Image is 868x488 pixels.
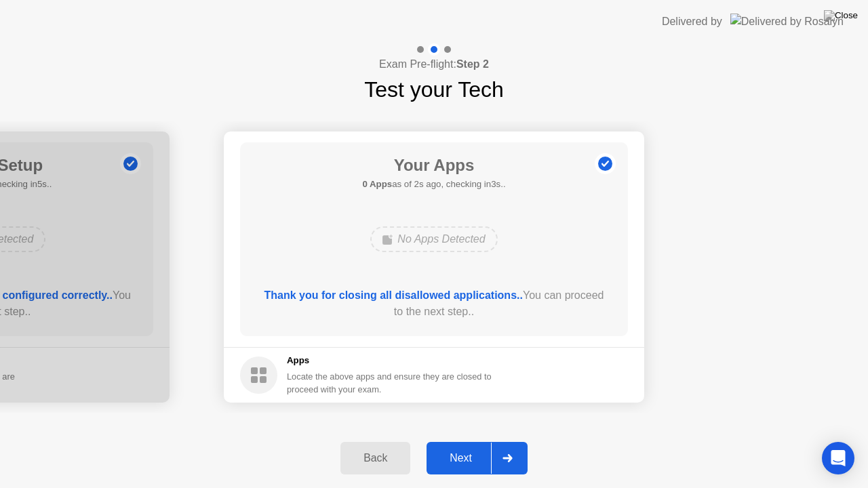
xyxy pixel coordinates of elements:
button: Next [427,442,528,474]
h5: as of 2s ago, checking in3s.. [362,178,505,191]
h1: Test your Tech [364,73,504,106]
div: Open Intercom Messenger [822,442,854,474]
div: Delivered by [662,14,722,30]
b: 0 Apps [362,179,392,189]
h5: Apps [287,354,492,367]
div: No Apps Detected [370,226,497,252]
b: Step 2 [456,58,489,70]
img: Close [824,10,858,21]
b: Thank you for closing all disallowed applications.. [264,289,523,301]
div: Back [344,452,406,464]
div: Next [431,452,491,464]
button: Back [340,442,410,474]
h4: Exam Pre-flight: [379,56,489,73]
img: Delivered by Rosalyn [730,14,844,29]
div: Locate the above apps and ensure they are closed to proceed with your exam. [287,370,492,396]
div: You can proceed to the next step.. [260,287,609,320]
h1: Your Apps [362,153,505,178]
